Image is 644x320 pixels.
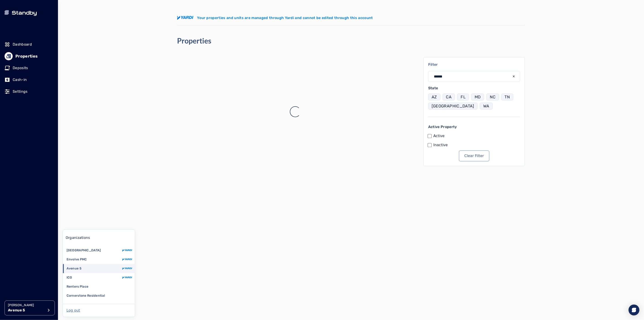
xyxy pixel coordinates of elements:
button: WA [480,103,493,109]
img: yardi [122,249,132,252]
p: Envolve PMC [67,257,87,262]
p: Dashboard [13,42,32,47]
img: yardi [177,16,193,20]
p: Your properties and units are managed through Yardi and cannot be edited through this account [197,15,373,21]
button: [PERSON_NAME]Avenue 5 [5,301,55,315]
p: Filter [428,62,520,67]
p: CA [446,94,452,100]
p: Organizations [66,235,90,240]
h4: Properties [177,36,211,45]
p: AZ [432,94,437,100]
p: Active Property [428,124,520,130]
p: ICG [67,275,72,280]
a: Dashboard [5,39,53,49]
button: Clear Filter [459,150,490,161]
p: FL [461,94,466,100]
button: NC [486,94,499,100]
button: CA [443,94,455,100]
p: TN [505,94,510,100]
p: NC [490,94,496,100]
p: Properties [15,53,38,59]
button: Log out [67,308,80,313]
button: AZ [428,94,440,100]
button: FL [457,94,469,100]
p: [PERSON_NAME] [8,303,44,308]
p: [GEOGRAPHIC_DATA] [67,248,101,253]
p: [GEOGRAPHIC_DATA] [432,103,474,109]
button: [GEOGRAPHIC_DATA] [428,103,478,109]
p: State [428,85,520,91]
a: Properties [5,51,53,61]
div: Open Intercom Messenger [629,305,639,315]
img: yardi [122,276,132,279]
button: TN [501,94,514,100]
p: WA [483,103,489,109]
p: Renters Place [67,284,89,289]
p: Avenue 5 [67,266,82,271]
p: Deposits [13,65,28,71]
label: Active [433,133,445,139]
p: Settings [13,89,28,94]
img: yardi [122,258,132,261]
a: Cash-in [5,75,53,85]
div: input icon [512,75,516,78]
button: MD [471,94,484,100]
p: MD [475,94,481,100]
p: Avenue 5 [8,308,44,313]
a: Settings [5,87,53,97]
p: Cornerstone Residential [67,293,105,298]
p: Cash-in [13,77,27,82]
img: yardi [122,267,132,270]
label: Inactive [433,142,448,148]
a: Deposits [5,63,53,73]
